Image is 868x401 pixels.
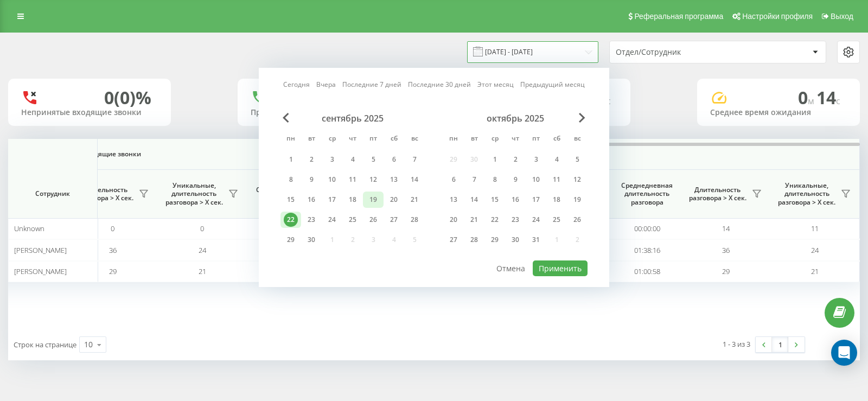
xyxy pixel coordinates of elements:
div: 16 [508,193,522,207]
div: вт 7 окт. 2025 г. [464,171,484,188]
div: пт 31 окт. 2025 г. [526,232,546,248]
div: Среднее время ожидания [710,108,847,117]
div: 6 [387,152,401,167]
span: 21 [199,266,206,276]
div: сб 20 сент. 2025 г. [384,192,404,208]
span: Строк на странице [14,340,76,349]
div: 26 [366,213,380,227]
div: сб 27 сент. 2025 г. [384,212,404,228]
div: 16 [304,193,318,207]
td: 00:00:15 [247,261,315,282]
div: вс 12 окт. 2025 г. [567,171,588,188]
div: 21 [407,193,422,207]
button: Отмена [490,260,531,276]
div: 15 [284,193,298,207]
div: сб 18 окт. 2025 г. [546,192,567,208]
div: пт 10 окт. 2025 г. [526,171,546,188]
div: 7 [407,152,422,167]
div: вт 30 сент. 2025 г. [301,232,322,248]
div: ср 10 сент. 2025 г. [322,171,342,188]
a: Этот месяц [477,79,514,90]
div: ср 8 окт. 2025 г. [484,171,505,188]
span: Уникальные, длительность разговора > Х сек. [776,181,838,207]
div: чт 25 сент. 2025 г. [342,212,363,228]
span: Unknown [14,224,44,233]
div: 27 [446,233,461,247]
td: 01:00:58 [613,261,681,282]
div: ср 1 окт. 2025 г. [484,151,505,168]
div: 8 [488,173,502,187]
div: 6 [446,173,461,187]
div: пн 20 окт. 2025 г. [443,212,464,228]
span: Выход [831,12,853,21]
div: 18 [550,193,564,207]
td: 00:00:14 [247,239,315,260]
div: чт 18 сент. 2025 г. [342,192,363,208]
abbr: понедельник [283,131,299,148]
div: 1 [488,152,502,167]
div: 26 [570,213,584,227]
div: 20 [446,213,461,227]
abbr: суббота [548,131,565,148]
abbr: среда [324,131,340,148]
div: Непринятые входящие звонки [21,108,158,117]
span: 24 [811,245,819,255]
div: 5 [366,152,380,167]
div: 12 [570,173,584,187]
span: Previous Month [283,113,289,123]
div: вс 14 сент. 2025 г. [404,171,425,188]
span: 24 [199,245,206,255]
div: вт 16 сент. 2025 г. [301,192,322,208]
div: 23 [508,213,522,227]
div: Принятые входящие звонки [251,108,387,117]
span: c [836,95,840,107]
div: 9 [508,173,522,187]
div: чт 16 окт. 2025 г. [505,192,526,208]
div: 0 (0)% [104,87,151,108]
div: 27 [387,213,401,227]
div: вт 21 окт. 2025 г. [464,212,484,228]
div: пт 24 окт. 2025 г. [526,212,546,228]
div: 8 [284,173,298,187]
div: 28 [467,233,481,247]
div: 29 [284,233,298,247]
span: Next Month [579,113,585,123]
div: 19 [570,193,584,207]
div: пн 29 сент. 2025 г. [280,232,301,248]
div: 29 [488,233,502,247]
div: 18 [346,193,360,207]
div: вс 5 окт. 2025 г. [567,151,588,168]
td: 00:00:00 [247,218,315,239]
div: вс 26 окт. 2025 г. [567,212,588,228]
div: пт 12 сент. 2025 г. [363,171,384,188]
div: 20 [387,193,401,207]
span: Среднедневная длительность разговора [621,181,673,207]
div: 13 [446,193,461,207]
div: чт 23 окт. 2025 г. [505,212,526,228]
div: 19 [366,193,380,207]
div: октябрь 2025 [443,113,588,124]
div: вс 7 сент. 2025 г. [404,151,425,168]
div: вт 14 окт. 2025 г. [464,192,484,208]
div: 1 [284,152,298,167]
div: 23 [304,213,318,227]
div: вс 21 сент. 2025 г. [404,192,425,208]
div: пт 3 окт. 2025 г. [526,151,546,168]
div: пн 13 окт. 2025 г. [443,192,464,208]
a: Сегодня [283,79,310,90]
div: сб 4 окт. 2025 г. [546,151,567,168]
a: 1 [772,337,788,352]
span: Настройки профиля [742,12,813,21]
div: вт 23 сент. 2025 г. [301,212,322,228]
div: чт 4 сент. 2025 г. [342,151,363,168]
div: 5 [570,152,584,167]
div: сб 13 сент. 2025 г. [384,171,404,188]
td: 01:38:16 [613,239,681,260]
button: Применить [533,260,588,276]
a: Вчера [316,79,336,90]
abbr: воскресенье [406,131,423,148]
span: 0 [111,224,114,233]
span: м [808,95,816,107]
div: 10 [84,339,93,350]
div: 24 [529,213,543,227]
